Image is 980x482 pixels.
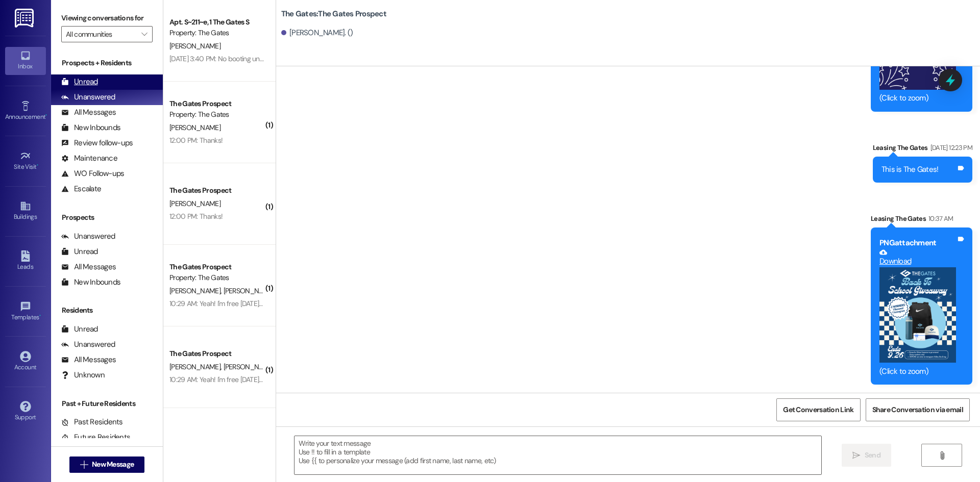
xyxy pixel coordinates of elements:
[873,142,972,157] div: Leasing The Gates
[169,348,264,359] div: The Gates Prospect
[866,398,970,421] button: Share Conversation via email
[783,404,853,415] span: Get Conversation Link
[169,362,224,371] span: [PERSON_NAME]
[61,77,98,87] div: Unread
[5,47,46,74] a: Inbox
[61,417,123,427] div: Past Residents
[879,366,956,377] div: (Click to zoom)
[61,262,116,272] div: All Messages
[776,398,860,421] button: Get Conversation Link
[169,98,264,109] div: The Gates Prospect
[926,213,953,224] div: 10:37 AM
[169,185,264,196] div: The Gates Prospect
[169,123,220,132] span: [PERSON_NAME]
[92,459,134,470] span: New Message
[61,138,133,148] div: Review follow-ups
[51,305,163,316] div: Residents
[5,197,46,225] a: Buildings
[169,109,264,120] div: Property: The Gates
[61,168,124,179] div: WO Follow-ups
[852,451,860,460] i: 
[61,339,115,350] div: Unanswered
[141,30,147,38] i: 
[938,451,946,460] i: 
[169,272,264,283] div: Property: The Gates
[61,432,130,443] div: Future Residents
[871,213,972,227] div: Leasing The Gates
[169,199,220,208] span: [PERSON_NAME]
[223,286,274,295] span: [PERSON_NAME]
[879,93,956,104] div: (Click to zoom)
[842,444,891,467] button: Send
[879,267,956,363] button: Zoom image
[51,212,163,223] div: Prospects
[865,450,880,461] span: Send
[169,299,406,308] div: 10:29 AM: Yeah! I'm free [DATE] (evening), [DATE] (evening) and [DATE] (afternoon)
[169,375,406,384] div: 10:29 AM: Yeah! I'm free [DATE] (evening), [DATE] (evening) and [DATE] (afternoon)
[61,324,98,335] div: Unread
[39,312,41,319] span: •
[61,246,98,257] div: Unread
[45,112,47,119] span: •
[5,247,46,275] a: Leads
[37,162,38,169] span: •
[66,26,136,42] input: All communities
[61,277,120,288] div: New Inbounds
[61,354,116,365] div: All Messages
[61,92,115,103] div: Unanswered
[5,147,46,175] a: Site Visit •
[15,9,36,28] img: ResiDesk Logo
[169,286,224,295] span: [PERSON_NAME]
[169,212,223,221] div: 12:00 PM: Thanks!
[223,362,274,371] span: [PERSON_NAME]
[5,398,46,425] a: Support
[51,398,163,409] div: Past + Future Residents
[281,28,353,38] div: [PERSON_NAME]. ()
[5,348,46,375] a: Account
[879,238,936,248] b: PNG attachment
[61,184,101,194] div: Escalate
[928,142,972,153] div: [DATE] 12:23 PM
[879,248,956,266] a: Download
[61,153,117,164] div: Maintenance
[5,298,46,325] a: Templates •
[69,456,145,473] button: New Message
[281,9,386,19] b: The Gates: The Gates Prospect
[169,28,264,38] div: Property: The Gates
[61,10,153,26] label: Viewing conversations for
[80,461,88,469] i: 
[61,107,116,118] div: All Messages
[51,58,163,68] div: Prospects + Residents
[61,231,115,242] div: Unanswered
[169,17,264,28] div: Apt. S~211~e, 1 The Gates S
[61,122,120,133] div: New Inbounds
[169,262,264,272] div: The Gates Prospect
[61,370,105,380] div: Unknown
[881,164,939,175] div: This is The Gates!
[169,41,220,50] span: [PERSON_NAME]
[169,136,223,145] div: 12:00 PM: Thanks!
[169,54,315,63] div: [DATE] 3:40 PM: No booting until next week, right?
[872,404,963,415] span: Share Conversation via email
